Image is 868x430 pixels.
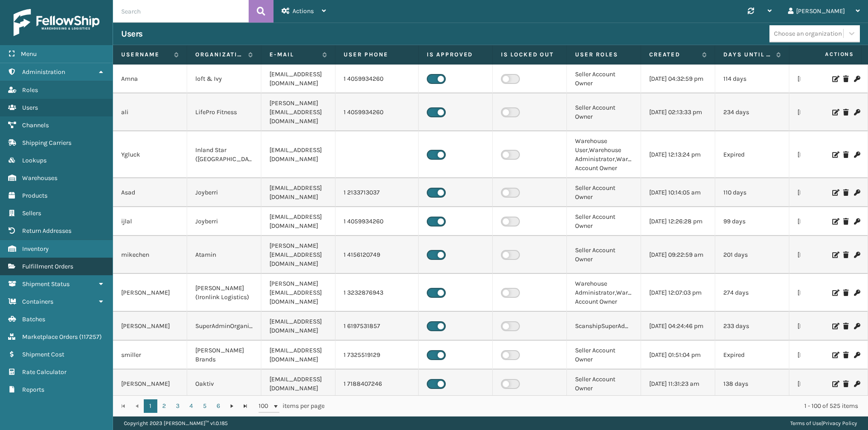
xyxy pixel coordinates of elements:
[789,312,863,341] td: [DATE] 11:36:08 am
[335,236,419,274] td: 1 4156120749
[187,93,261,131] td: LifePro Fitness
[843,109,849,116] i: Delete
[21,50,37,58] span: Menu
[335,65,419,93] td: 1 4059934260
[854,152,859,158] i: Change Password
[823,420,857,426] a: Privacy Policy
[22,263,73,270] span: Fulfillment Orders
[790,420,821,426] a: Terms of Use
[22,227,71,235] span: Return Addresses
[335,312,419,341] td: 1 6197531857
[832,218,838,225] i: Edit
[261,207,335,236] td: [EMAIL_ADDRESS][DOMAIN_NAME]
[335,207,419,236] td: 1 4059934260
[567,236,641,274] td: Seller Account Owner
[715,312,789,341] td: 233 days
[789,207,863,236] td: [DATE] 07:03:58 pm
[261,370,335,398] td: [EMAIL_ADDRESS][DOMAIN_NAME]
[157,399,171,413] a: 2
[187,274,261,312] td: [PERSON_NAME] (Ironlink Logistics)
[187,207,261,236] td: Joyberri
[113,207,187,236] td: ijlal
[789,274,863,312] td: [DATE] 05:09:15 pm
[843,323,849,329] i: Delete
[854,352,859,358] i: Change Password
[641,236,715,274] td: [DATE] 09:22:59 am
[854,252,859,258] i: Change Password
[22,368,66,376] span: Rate Calculator
[567,312,641,341] td: ScanshipSuperAdministrator
[797,47,859,62] span: Actions
[335,370,419,398] td: 1 7188407246
[187,370,261,398] td: Oaktiv
[22,121,49,129] span: Channels
[854,190,859,196] i: Change Password
[723,51,772,59] label: Days until password expires
[641,93,715,131] td: [DATE] 02:13:33 pm
[225,399,239,413] a: Go to the next page
[242,402,249,410] span: Go to the last page
[567,341,641,370] td: Seller Account Owner
[113,370,187,398] td: [PERSON_NAME]
[790,416,857,430] div: |
[789,65,863,93] td: [DATE] 08:35:13 am
[715,341,789,370] td: Expired
[567,207,641,236] td: Seller Account Owner
[228,402,236,410] span: Go to the next page
[854,290,859,296] i: Change Password
[335,178,419,207] td: 1 2133713037
[715,131,789,178] td: Expired
[212,399,225,413] a: 6
[832,252,838,258] i: Edit
[789,131,863,178] td: [DATE] 08:12:54 pm
[843,218,849,225] i: Delete
[832,381,838,387] i: Edit
[121,28,143,39] h3: Users
[843,290,849,296] i: Delete
[261,178,335,207] td: [EMAIL_ADDRESS][DOMAIN_NAME]
[269,51,318,59] label: E-mail
[14,9,99,36] img: logo
[337,402,858,411] div: 1 - 100 of 525 items
[261,93,335,131] td: [PERSON_NAME][EMAIL_ADDRESS][DOMAIN_NAME]
[715,178,789,207] td: 110 days
[22,386,44,393] span: Reports
[843,252,849,258] i: Delete
[832,152,838,158] i: Edit
[567,274,641,312] td: Warehouse Administrator,Warehouse Account Owner
[259,399,325,413] span: items per page
[22,333,78,341] span: Marketplace Orders
[567,370,641,398] td: Seller Account Owner
[427,51,484,59] label: Is Approved
[715,65,789,93] td: 114 days
[789,236,863,274] td: [DATE] 04:10:30 pm
[198,399,212,413] a: 5
[113,93,187,131] td: ali
[187,341,261,370] td: [PERSON_NAME] Brands
[187,178,261,207] td: Joyberri
[335,93,419,131] td: 1 4059934260
[113,274,187,312] td: [PERSON_NAME]
[854,218,859,225] i: Change Password
[22,209,41,217] span: Sellers
[113,312,187,341] td: [PERSON_NAME]
[22,104,38,111] span: Users
[187,65,261,93] td: loft & Ivy
[344,51,410,59] label: User phone
[641,370,715,398] td: [DATE] 11:31:23 am
[715,93,789,131] td: 234 days
[22,351,64,358] span: Shipment Cost
[575,51,632,59] label: User Roles
[832,323,838,329] i: Edit
[335,341,419,370] td: 1 7325519129
[239,399,252,413] a: Go to the last page
[843,76,849,82] i: Delete
[715,274,789,312] td: 274 days
[113,65,187,93] td: Amna
[22,86,38,94] span: Roles
[22,139,71,147] span: Shipping Carriers
[187,236,261,274] td: Atamin
[22,157,47,164] span: Lookups
[195,51,244,59] label: Organization
[113,178,187,207] td: Asad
